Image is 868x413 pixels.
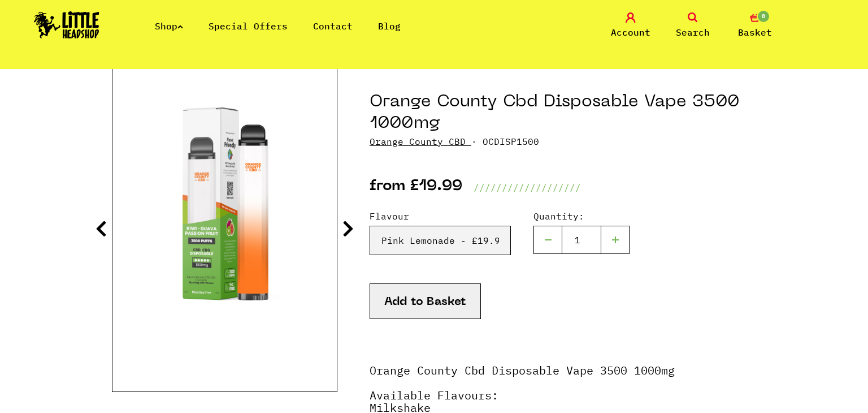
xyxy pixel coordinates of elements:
span: Search [676,25,710,39]
a: Shop [155,20,183,32]
a: Search [665,12,721,39]
span: Account [611,25,650,39]
p: from £19.99 [370,180,462,194]
h1: Orange County Cbd Disposable Vape 3500 1000mg [370,92,756,135]
span: 0 [757,10,770,23]
button: Add to Basket [370,283,481,319]
img: Little Head Shop Logo [34,11,99,38]
a: Contact [313,20,353,32]
a: Special Offers [209,20,288,32]
a: Orange County CBD [370,136,466,147]
p: /////////////////// [474,180,581,194]
span: Basket [738,25,772,39]
input: 1 [562,226,601,254]
a: 0 Basket [727,12,783,39]
label: Flavour [370,209,511,223]
img: Orange County Cbd Disposable Vape 3500 1000mg image 3 [112,92,337,317]
label: Quantity: [533,209,630,223]
p: · OCDISP1500 [370,135,756,148]
a: Blog [378,20,401,32]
